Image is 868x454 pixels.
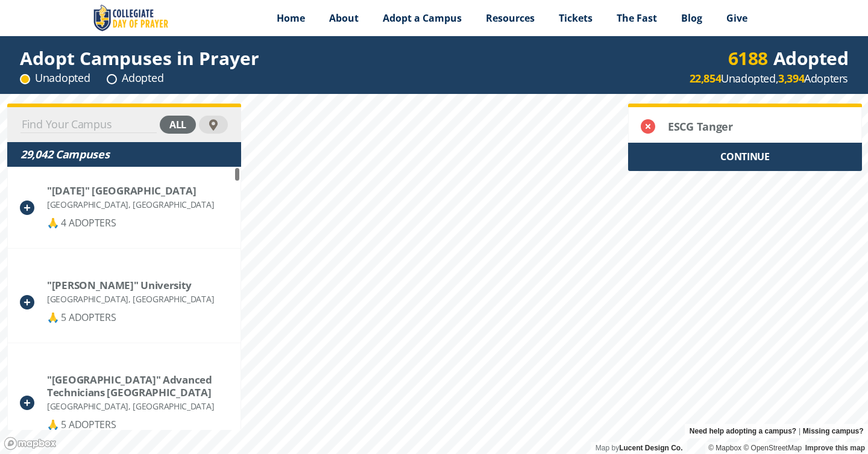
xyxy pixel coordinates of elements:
[47,291,214,306] div: [GEOGRAPHIC_DATA], [GEOGRAPHIC_DATA]
[383,11,462,25] span: Adopt a Campus
[486,11,535,25] span: Resources
[628,143,862,171] div: CONTINUE
[4,437,57,450] a: Mapbox logo
[714,3,759,33] a: Give
[317,3,371,33] a: About
[728,51,849,66] div: Adopted
[669,3,714,33] a: Blog
[20,147,228,162] div: 29,042 Campuses
[668,120,825,132] div: ESCG Tanger
[805,444,865,452] a: Improve this map
[685,424,868,438] div: |
[47,216,214,231] div: 🙏 4 ADOPTERS
[728,51,768,66] div: 6188
[743,444,802,452] a: OpenStreetMap
[547,3,605,33] a: Tickets
[107,70,163,86] div: Adopted
[681,11,702,25] span: Blog
[803,424,864,438] a: Missing campus?
[47,197,214,212] div: [GEOGRAPHIC_DATA], [GEOGRAPHIC_DATA]
[605,3,669,33] a: The Fast
[474,3,547,33] a: Resources
[690,424,796,438] a: Need help adopting a campus?
[277,11,305,25] span: Home
[617,11,657,25] span: The Fast
[20,70,90,86] div: Unadopted
[20,51,259,66] div: Adopt Campuses in Prayer
[47,373,228,399] div: "La Grace University" Advanced Technicians School of Benin
[371,3,474,33] a: Adopt a Campus
[778,71,804,86] strong: 3,394
[329,11,359,25] span: About
[47,417,228,432] div: 🙏 5 ADOPTERS
[591,442,687,454] div: Map by
[160,116,196,134] div: all
[690,71,722,86] strong: 22,854
[619,444,682,452] a: Lucent Design Co.
[708,444,741,452] a: Mapbox
[47,399,228,414] div: [GEOGRAPHIC_DATA], [GEOGRAPHIC_DATA]
[47,184,214,197] div: "December 1, 1918" University of Alba Iulia
[47,279,214,291] div: "Gabriele d'Annunzio" University
[265,3,317,33] a: Home
[47,310,214,325] div: 🙏 5 ADOPTERS
[559,11,593,25] span: Tickets
[20,116,157,133] input: Find Your Campus
[690,71,848,86] div: Unadopted, Adopters
[726,11,747,25] span: Give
